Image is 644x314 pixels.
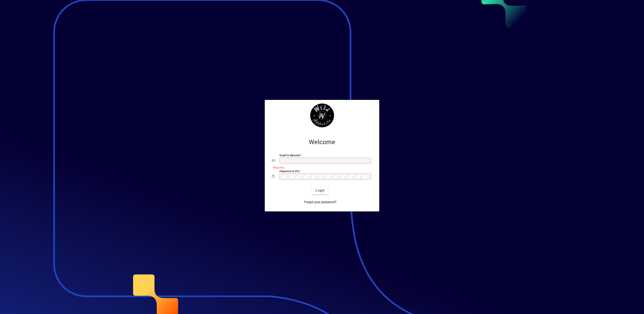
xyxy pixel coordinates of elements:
[304,200,337,204] span: Forgot your password?
[273,165,369,170] mat-error: Required
[272,138,372,146] h2: Welcome
[316,188,325,193] span: Login
[312,186,328,194] button: Login
[280,170,299,173] mat-label: Password or Pin
[280,154,300,157] mat-label: Email or Barcode
[302,198,338,206] a: Forgot your password?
